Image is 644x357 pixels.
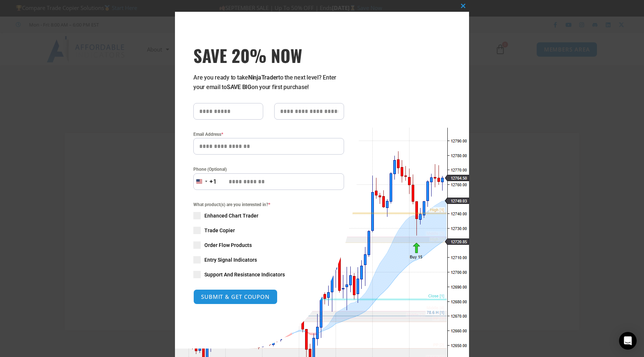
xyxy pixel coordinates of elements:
[193,73,344,92] p: Are you ready to take to the next level? Enter your email to on your first purchase!
[193,256,344,264] label: Entry Signal Indicators
[204,256,257,264] span: Entry Signal Indicators
[193,45,344,66] h3: SAVE 20% NOW
[204,212,258,219] span: Enhanced Chart Trader
[210,177,217,187] div: +1
[193,201,344,208] span: What product(s) are you interested in?
[193,173,217,190] button: Selected country
[193,241,344,249] label: Order Flow Products
[193,227,344,234] label: Trade Copier
[193,131,344,138] label: Email Address
[204,241,252,249] span: Order Flow Products
[204,271,285,278] span: Support And Resistance Indicators
[193,212,344,219] label: Enhanced Chart Trader
[227,84,251,91] strong: SAVE BIG
[248,74,278,81] strong: NinjaTrader
[204,227,235,234] span: Trade Copier
[619,332,637,350] div: Open Intercom Messenger
[193,166,344,173] label: Phone (Optional)
[193,271,344,278] label: Support And Resistance Indicators
[193,289,278,304] button: SUBMIT & GET COUPON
